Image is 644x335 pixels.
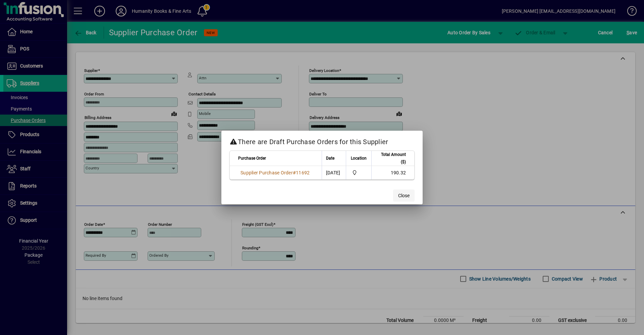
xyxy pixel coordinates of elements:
[296,170,310,175] span: 11692
[350,169,368,176] span: Humanity Books & Fine Art Supplies
[240,170,293,175] span: Supplier Purchase Order
[393,190,415,202] button: Close
[322,166,346,179] td: [DATE]
[221,131,423,150] h2: There are Draft Purchase Orders for this Supplier
[351,155,367,162] span: Location
[371,166,414,179] td: 190.32
[376,151,406,166] span: Total Amount ($)
[326,155,334,162] span: Date
[238,169,312,176] a: Supplier Purchase Order#11692
[398,192,410,199] span: Close
[238,155,266,162] span: Purchase Order
[293,170,296,175] span: #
